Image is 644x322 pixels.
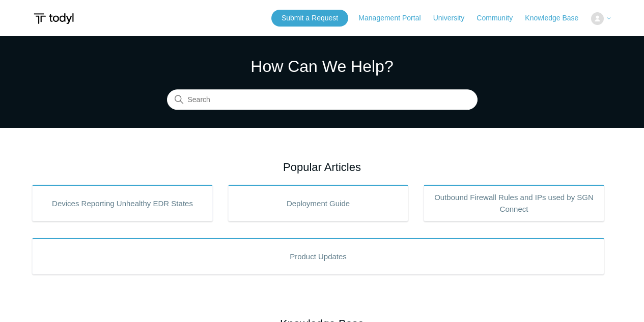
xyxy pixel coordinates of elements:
input: Search [167,90,478,110]
h2: Popular Articles [32,159,612,176]
a: Outbound Firewall Rules and IPs used by SGN Connect [424,185,604,221]
h1: How Can We Help? [167,54,478,79]
a: Deployment Guide [228,185,409,221]
a: Devices Reporting Unhealthy EDR States [32,185,213,221]
a: Product Updates [32,238,604,275]
a: Submit a Request [271,10,348,27]
a: University [433,13,474,23]
a: Knowledge Base [525,13,589,23]
img: Todyl Support Center Help Center home page [32,9,75,28]
a: Management Portal [358,13,431,23]
a: Community [477,13,523,23]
